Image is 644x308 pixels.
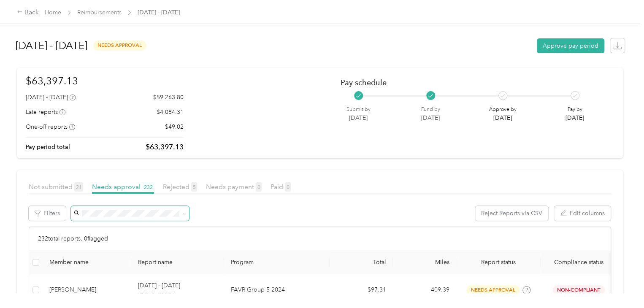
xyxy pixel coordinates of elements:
div: Miles [400,259,449,266]
p: Fund by [421,106,440,113]
span: Report status [463,259,534,266]
p: Pay by [566,106,584,113]
a: Home [45,9,61,16]
p: [DATE] - [DATE] [138,281,180,290]
p: Approve by [489,106,517,113]
button: Filters [29,206,66,221]
span: Compliance status [547,259,610,266]
th: Member name [43,251,131,274]
div: [DATE] - [DATE] [26,93,76,102]
th: Report name [131,251,224,274]
span: needs approval [93,41,146,50]
p: $49.02 [165,122,184,131]
div: One-off reports [26,122,75,131]
p: $59,263.80 [153,93,184,102]
span: Rejected [163,183,197,191]
div: Member name [49,259,124,266]
p: Submit by [346,106,371,113]
h1: [DATE] - [DATE] [16,35,87,56]
h2: Pay schedule [341,78,599,87]
span: Not submitted [29,183,83,191]
span: 0 [256,182,262,192]
p: Pay period total [26,143,70,151]
span: 5 [191,182,197,192]
td: $97.31 [330,274,393,306]
h1: $63,397.13 [26,73,184,88]
span: Paid [271,183,291,191]
span: [DATE] - [DATE] [138,8,180,17]
span: 21 [74,182,83,192]
p: [DATE] [489,113,517,122]
span: Needs approval [92,183,154,191]
div: 232 total reports, 0 flagged [29,227,611,251]
span: 232 [142,182,154,192]
div: Total [336,259,386,266]
th: Program [224,251,330,274]
button: Edit columns [554,206,611,221]
p: [DATE] - [DATE] [138,292,217,299]
p: FAVR Group 5 2024 [231,285,323,294]
div: Back [17,8,39,18]
span: Needs payment [206,183,262,191]
p: [DATE] [566,113,584,122]
button: Approve pay period [537,38,604,53]
iframe: Everlance-gr Chat Button Frame [597,261,644,308]
a: Reimbursements [77,9,122,16]
p: $63,397.13 [146,142,184,152]
div: Late reports [26,108,65,116]
button: Reject Reports via CSV [475,206,548,221]
span: Non-Compliant [552,285,605,295]
span: 0 [285,182,291,192]
p: [DATE] [421,113,440,122]
td: 409.39 [393,274,456,306]
td: FAVR Group 5 2024 [224,274,330,306]
span: needs approval [466,285,520,295]
p: [DATE] [346,113,371,122]
p: $4,084.31 [157,108,184,116]
div: [PERSON_NAME] [49,285,124,294]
